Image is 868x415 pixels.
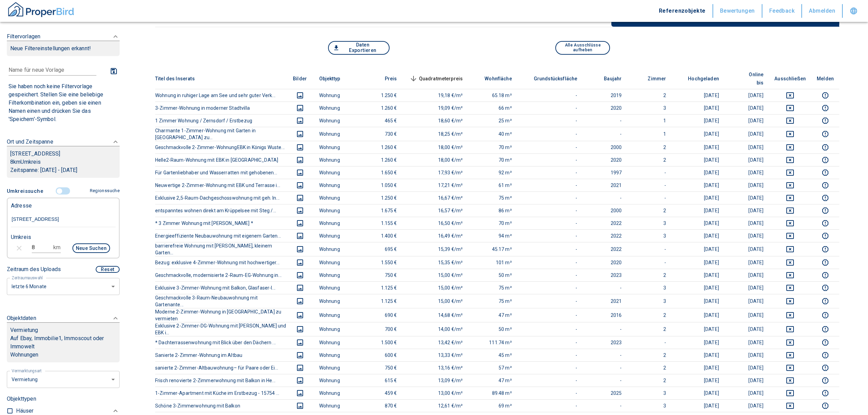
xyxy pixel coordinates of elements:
[403,256,469,269] td: 15,35 €/m²
[53,243,60,252] p: km
[292,117,308,125] button: images
[517,153,583,166] td: -
[358,242,403,256] td: 695 €
[292,338,308,347] button: images
[672,204,724,217] td: [DATE]
[774,194,806,202] button: deselect this listing
[403,308,469,322] td: 14,68 €/m²
[468,191,517,204] td: 75 m²
[292,91,308,99] button: images
[358,191,403,204] td: 1.250 €
[155,217,286,229] th: * 3 Zimmer Wohnung mit [PERSON_NAME] *
[517,217,583,229] td: -
[292,271,308,279] button: images
[627,256,672,269] td: -
[292,389,308,397] button: images
[7,370,120,388] div: letzte 6 Monate
[724,217,769,229] td: [DATE]
[672,294,724,308] td: [DATE]
[724,89,769,102] td: [DATE]
[292,402,308,410] button: images
[583,179,627,191] td: 2021
[627,204,672,217] td: 2
[817,169,834,177] button: report this listing
[403,141,469,153] td: 18,00 €/m²
[583,242,627,256] td: 2022
[358,204,403,217] td: 1.675 €
[286,68,314,89] th: Bilder
[408,75,463,83] span: Quadratmeterpreis
[7,265,61,273] p: Zeitraum des Uploads
[724,166,769,179] td: [DATE]
[774,364,806,372] button: deselect this listing
[724,229,769,242] td: [DATE]
[292,284,308,292] button: images
[517,166,583,179] td: -
[724,127,769,141] td: [DATE]
[358,256,403,269] td: 1.550 €
[817,181,834,189] button: report this listing
[817,194,834,202] button: report this listing
[555,41,610,55] button: Alle Ausschlüsse aufheben
[468,89,517,102] td: 65.18 m²
[314,141,358,153] td: Wohnung
[713,4,762,18] button: Bewertungen
[358,102,403,114] td: 1.260 €
[314,166,358,179] td: Wohnung
[292,297,308,305] button: images
[155,256,286,269] th: Bezug: exklusive 4-Zimmer-Wohnung mit hochwertiger...
[403,179,469,191] td: 17,21 €/m²
[403,204,469,217] td: 16,57 €/m²
[627,294,672,308] td: 3
[292,143,308,151] button: images
[10,351,116,359] p: Wohnungen
[762,4,802,18] button: Feedback
[7,307,120,369] div: ObjektdatenVermietungAuf Ebay, Immobilie1, Immoscout oder ImmoweltWohnungen
[817,284,834,292] button: report this listing
[517,141,583,153] td: -
[817,130,834,138] button: report this listing
[672,242,724,256] td: [DATE]
[672,89,724,102] td: [DATE]
[774,402,806,410] button: deselect this listing
[7,63,120,125] div: FiltervorlagenNeue Filtereinstellungen erkannt!
[292,364,308,372] button: images
[774,325,806,333] button: deselect this listing
[403,229,469,242] td: 16,49 €/m²
[358,269,403,281] td: 750 €
[292,258,308,267] button: images
[292,219,308,227] button: images
[292,169,308,177] button: images
[468,102,517,114] td: 66 m²
[817,232,834,240] button: report this listing
[583,166,627,179] td: 1997
[468,166,517,179] td: 92 m²
[474,75,512,83] span: Wohnfläche
[774,156,806,164] button: deselect this listing
[774,311,806,319] button: deselect this listing
[358,114,403,127] td: 465 €
[292,181,308,189] button: images
[517,229,583,242] td: -
[314,217,358,229] td: Wohnung
[583,191,627,204] td: -
[583,114,627,127] td: -
[583,153,627,166] td: 2020
[672,256,724,269] td: [DATE]
[292,311,308,319] button: images
[292,376,308,385] button: images
[817,402,834,410] button: report this listing
[817,219,834,227] button: report this listing
[817,258,834,267] button: report this listing
[468,114,517,127] td: 25 m²
[774,297,806,305] button: deselect this listing
[358,127,403,141] td: 730 €
[627,217,672,229] td: 3
[817,364,834,372] button: report this listing
[358,308,403,322] td: 690 €
[155,204,286,217] th: entspanntes wohnen direkt am Krüppelsee mit Steg /...
[468,127,517,141] td: 40 m²
[314,179,358,191] td: Wohnung
[155,166,286,179] th: Für Gartenliebhaber und Wasserratten mit gehobenen...
[817,271,834,279] button: report this listing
